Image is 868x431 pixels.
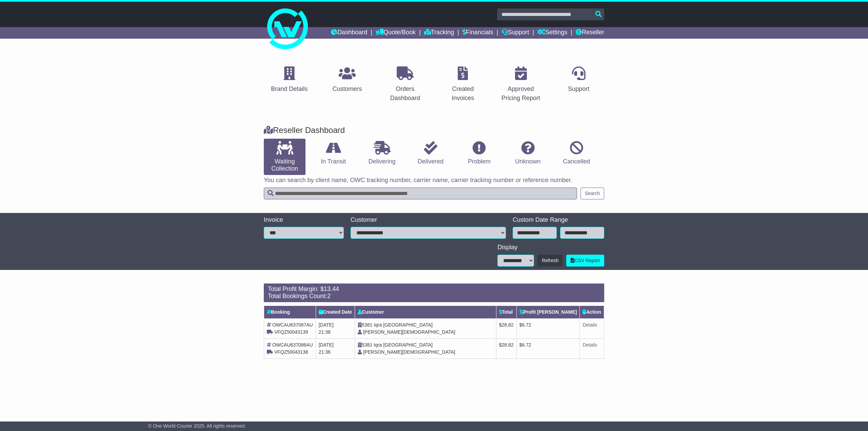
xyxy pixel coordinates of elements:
span: [PERSON_NAME][DEMOGRAPHIC_DATA] [363,349,455,355]
a: Details [583,322,597,328]
td: $ [496,338,516,358]
a: Delivering [361,139,403,168]
a: Waiting Collection [264,139,305,175]
a: Orders Dashboard [379,64,431,105]
span: [DATE] [319,342,334,348]
a: Support [501,27,529,39]
span: OWCAU637087AU [272,322,313,328]
span: [PERSON_NAME][DEMOGRAPHIC_DATA] [363,329,455,335]
span: 21:38 [319,329,331,335]
a: Brand Details [267,64,312,96]
button: Search [580,188,604,199]
a: Reseller [576,27,604,39]
div: Orders Dashboard [384,84,426,103]
a: Details [583,342,597,348]
a: Dashboard [331,27,367,39]
a: Cancelled [556,139,597,168]
a: Financials [462,27,493,39]
a: Customers [328,64,366,96]
th: Total [496,306,516,318]
span: Iqra [GEOGRAPHIC_DATA] [374,342,433,348]
div: Invoice [264,216,344,224]
a: Tracking [424,27,454,39]
div: Support [568,84,589,94]
a: Unknown [507,139,549,168]
span: 5381 [362,322,372,328]
span: [DATE] [319,322,334,328]
th: Action [580,306,604,318]
div: Total Profit Margin: $ [268,286,600,293]
span: 6.72 [522,342,531,348]
span: 13.44 [324,286,339,292]
p: You can search by client name, OWC tracking number, carrier name, carrier tracking number or refe... [264,177,604,184]
a: Approved Pricing Report [495,64,547,105]
span: 2 [327,293,331,299]
span: OWCAU637086AU [272,342,313,348]
a: Created Invoices [437,64,489,105]
div: Customers [332,84,362,94]
span: VFQZ50043138 [274,349,308,355]
a: Settings [537,27,567,39]
div: Reseller Dashboard [260,125,608,135]
span: 28.82 [501,342,513,348]
td: $ [516,318,580,338]
th: Booking [264,306,316,318]
span: 28.82 [501,322,513,328]
button: Refresh [537,255,563,267]
span: © One World Courier 2025. All rights reserved. [148,423,246,429]
div: Display [497,244,604,251]
th: Customer [355,306,496,318]
td: $ [496,318,516,338]
div: Approved Pricing Report [500,84,542,103]
span: 6.72 [522,322,531,328]
th: Created Date [316,306,355,318]
a: Quote/Book [376,27,416,39]
div: Custom Date Range [513,216,604,224]
div: Total Bookings Count: [268,293,600,300]
span: Iqra [GEOGRAPHIC_DATA] [374,322,433,328]
a: Support [564,64,594,96]
span: 5381 [362,342,372,348]
div: Created Invoices [442,84,484,103]
a: Problem [458,139,500,168]
th: Profit [PERSON_NAME] [516,306,580,318]
span: VFQZ50043139 [274,329,308,335]
div: Brand Details [271,84,308,94]
a: CSV Report [566,255,604,267]
a: Delivered [410,139,451,168]
span: 21:36 [319,349,331,355]
td: $ [516,338,580,358]
div: Customer [351,216,506,224]
a: In Transit [312,139,354,168]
